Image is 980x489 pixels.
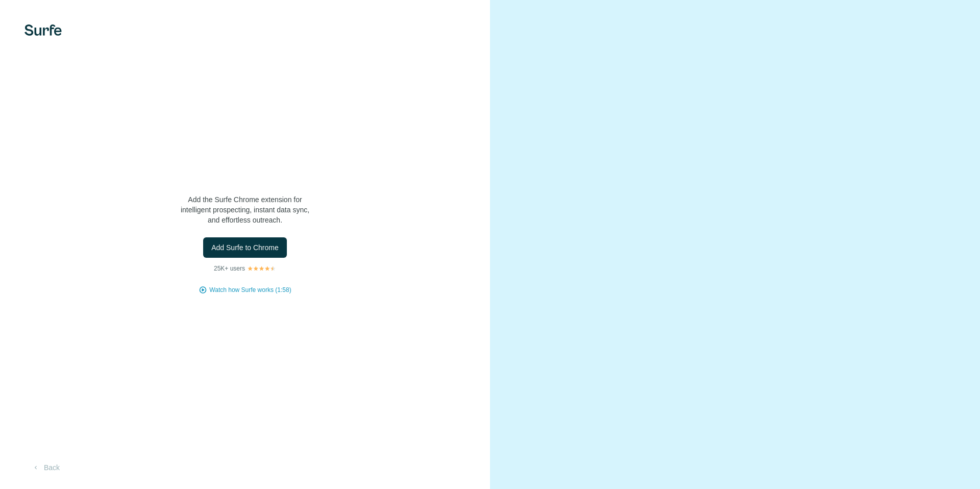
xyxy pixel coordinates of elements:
[214,264,245,273] p: 25K+ users
[143,194,347,225] p: Add the Surfe Chrome extension for intelligent prospecting, instant data sync, and effortless out...
[209,285,291,295] button: Watch how Surfe works (1:58)
[143,145,347,186] h1: Let’s bring Surfe to your LinkedIn
[211,242,279,253] span: Add Surfe to Chrome
[24,458,67,477] button: Back
[24,25,62,36] img: Surfe's logo
[203,237,287,258] button: Add Surfe to Chrome
[247,265,276,272] img: Rating Stars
